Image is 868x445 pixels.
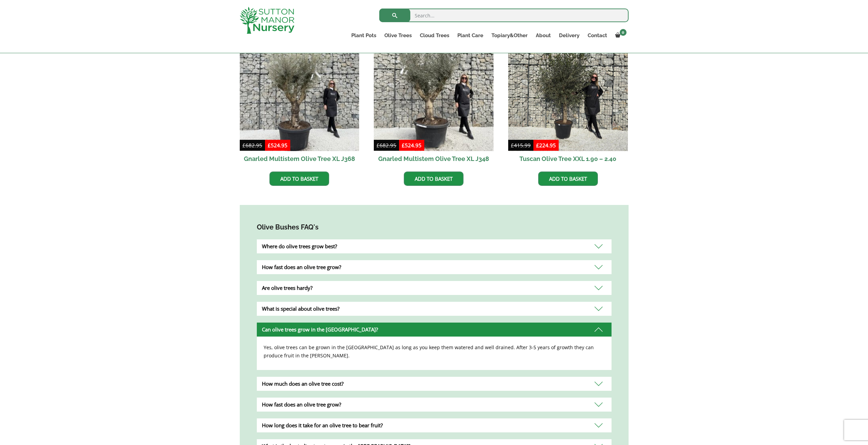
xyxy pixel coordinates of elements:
[536,142,539,149] span: £
[257,418,612,432] div: How long does it take for an olive tree to bear fruit?
[374,151,494,166] h2: Gnarled Multistem Olive Tree XL J348
[257,281,612,295] div: Are olive trees hardy?
[268,142,271,149] span: £
[620,29,627,36] span: 0
[538,172,598,186] a: Add to basket: “Tuscan Olive Tree XXL 1.90 - 2.40”
[611,31,629,40] a: 0
[404,172,464,186] a: Add to basket: “Gnarled Multistem Olive Tree XL J348”
[242,142,246,149] span: £
[508,32,628,151] img: Tuscan Olive Tree XXL 1.90 - 2.40
[242,142,262,149] bdi: 682.95
[240,7,294,34] img: logo
[379,9,629,22] input: Search...
[453,31,487,40] a: Plant Care
[240,32,359,151] img: Gnarled Multistem Olive Tree XL J368
[511,142,531,149] bdi: 415.99
[377,142,396,149] bdi: 682.95
[374,32,494,151] img: Gnarled Multistem Olive Tree XL J348
[536,142,556,149] bdi: 224.95
[257,323,612,337] div: Can olive trees grow in the [GEOGRAPHIC_DATA]?
[257,377,612,391] div: How much does an olive tree cost?
[264,343,605,360] p: Yes, olive trees can be grown in the [GEOGRAPHIC_DATA] as long as you keep them watered and well ...
[269,172,329,186] a: Add to basket: “Gnarled Multistem Olive Tree XL J368”
[508,32,628,167] a: Sale! Tuscan Olive Tree XXL 1.90 – 2.40
[416,31,453,40] a: Cloud Trees
[380,31,416,40] a: Olive Trees
[532,31,555,40] a: About
[402,142,422,149] bdi: 524.95
[257,239,612,253] div: Where do olive trees grow best?
[268,142,288,149] bdi: 524.95
[584,31,611,40] a: Contact
[257,260,612,274] div: How fast does an olive tree grow?
[240,32,359,167] a: Sale! Gnarled Multistem Olive Tree XL J368
[511,142,514,149] span: £
[377,142,380,149] span: £
[257,222,612,233] h4: Olive Bushes FAQ's
[487,31,532,40] a: Topiary&Other
[257,398,612,412] div: How fast does an olive tree grow?
[374,32,494,167] a: Sale! Gnarled Multistem Olive Tree XL J348
[508,151,628,166] h2: Tuscan Olive Tree XXL 1.90 – 2.40
[347,31,380,40] a: Plant Pots
[240,151,359,166] h2: Gnarled Multistem Olive Tree XL J368
[402,142,405,149] span: £
[257,302,612,316] div: What is special about olive trees?
[555,31,584,40] a: Delivery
